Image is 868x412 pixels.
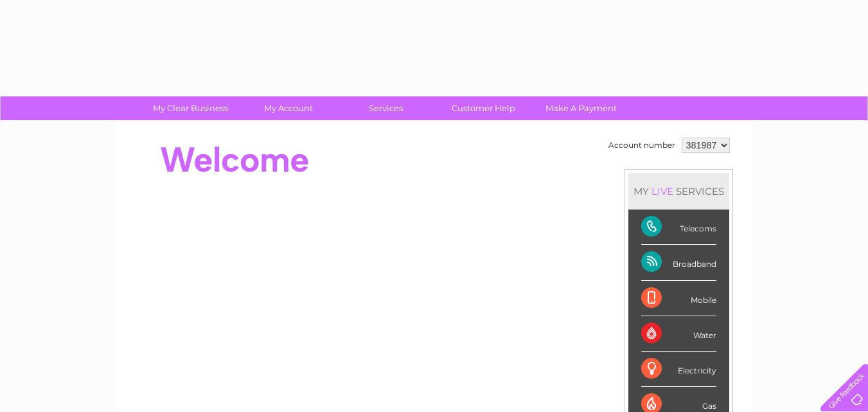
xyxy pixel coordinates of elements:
a: My Account [235,96,341,120]
a: My Clear Business [137,96,244,120]
div: Electricity [641,352,716,387]
div: Broadband [641,245,716,280]
a: Services [333,96,439,120]
a: Make A Payment [528,96,634,120]
div: Telecoms [641,210,716,245]
div: MY SERVICES [628,173,729,210]
a: Customer Help [430,96,536,120]
td: Account number [605,134,678,156]
div: Mobile [641,281,716,316]
div: Water [641,316,716,352]
div: LIVE [649,185,676,197]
